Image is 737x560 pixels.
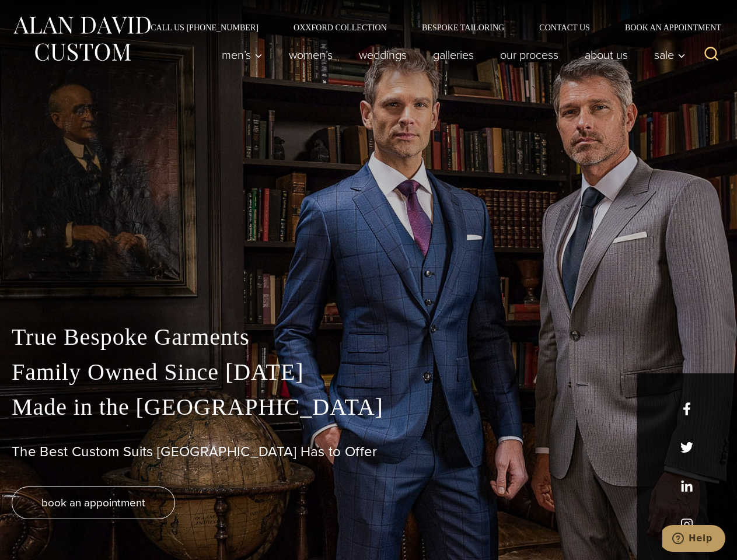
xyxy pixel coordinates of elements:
nav: Secondary Navigation [133,23,725,32]
a: Contact Us [522,23,607,32]
img: Alan David Custom [12,13,152,65]
a: book an appointment [12,487,175,519]
h1: The Best Custom Suits [GEOGRAPHIC_DATA] Has to Offer [12,443,725,460]
a: Women’s [276,43,346,66]
button: Sale sub menu toggle [641,43,692,66]
a: Oxxford Collection [276,23,404,32]
span: book an appointment [41,494,145,511]
a: Bespoke Tailoring [404,23,522,32]
a: Galleries [420,43,487,66]
button: View Search Form [697,41,725,69]
p: True Bespoke Garments Family Owned Since [DATE] Made in the [GEOGRAPHIC_DATA] [12,320,725,425]
button: Men’s sub menu toggle [209,43,276,66]
iframe: Opens a widget where you can chat to one of our agents [662,525,725,554]
nav: Primary Navigation [209,43,692,66]
a: Book an Appointment [607,23,725,32]
a: Our Process [487,43,572,66]
a: Call Us [PHONE_NUMBER] [133,23,276,32]
a: About Us [572,43,641,66]
a: weddings [346,43,420,66]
